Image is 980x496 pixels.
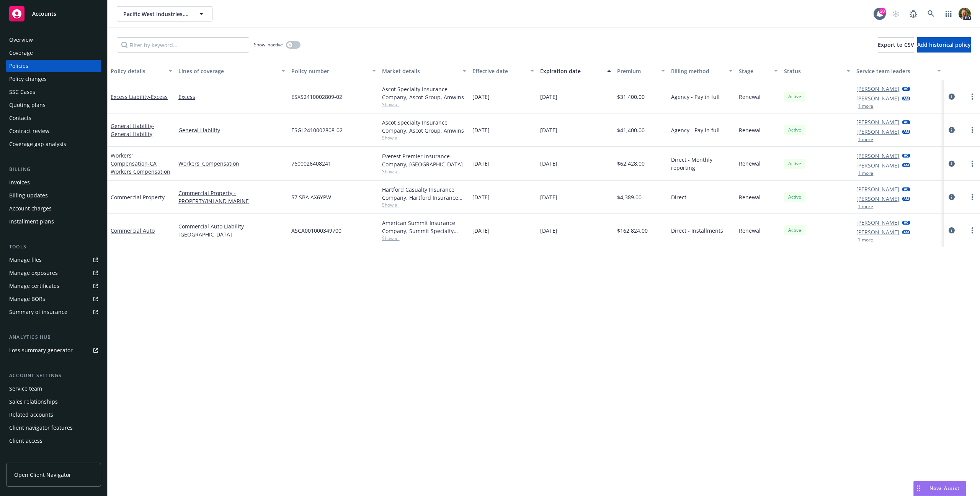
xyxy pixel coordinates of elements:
[111,93,168,100] a: Excess Liability
[9,306,67,318] div: Summary of insurance
[6,372,101,379] div: Account settings
[617,193,642,201] span: $4,389.00
[858,171,873,176] button: 1 more
[540,159,557,168] span: [DATE]
[9,125,49,137] div: Contract review
[671,156,733,172] span: Direct - Monthly reporting
[9,344,73,356] div: Loss summary generator
[947,192,956,202] a: circleInformation
[856,152,899,160] a: [PERSON_NAME]
[111,67,164,75] div: Policy details
[117,6,212,21] button: Pacific West Industries, Inc.
[968,125,977,135] a: more
[878,37,914,53] button: Export to CSV
[959,8,971,20] img: photo
[178,222,285,238] a: Commercial Auto Liability - [GEOGRAPHIC_DATA]
[254,41,283,48] span: Show inactive
[787,227,802,234] span: Active
[736,62,781,80] button: Stage
[9,86,35,98] div: SSC Cases
[947,125,956,135] a: circleInformation
[739,67,769,75] div: Stage
[914,481,923,496] div: Drag to move
[540,93,557,101] span: [DATE]
[6,34,101,46] a: Overview
[9,435,42,447] div: Client access
[6,243,101,251] div: Tools
[6,267,101,279] span: Manage exposures
[923,6,939,21] a: Search
[888,6,903,21] a: Start snowing
[617,93,645,101] span: $31,400.00
[117,37,249,53] input: Filter by keyword...
[784,67,842,75] div: Status
[917,41,971,48] span: Add historical policy
[6,125,101,137] a: Contract review
[858,238,873,242] button: 1 more
[382,186,466,202] div: Hartford Casualty Insurance Company, Hartford Insurance Group
[9,215,54,228] div: Installment plans
[9,189,48,202] div: Billing updates
[787,93,802,100] span: Active
[540,67,603,75] div: Expiration date
[6,60,101,72] a: Policies
[6,176,101,189] a: Invoices
[9,409,53,421] div: Related accounts
[856,67,932,75] div: Service team leaders
[617,67,657,75] div: Premium
[929,485,960,491] span: Nova Assist
[617,159,645,168] span: $62,428.00
[787,160,802,167] span: Active
[178,67,277,75] div: Lines of coverage
[671,126,720,134] span: Agency - Pay in full
[856,195,899,203] a: [PERSON_NAME]
[856,161,899,169] a: [PERSON_NAME]
[853,62,944,80] button: Service team leaders
[472,159,490,168] span: [DATE]
[968,226,977,235] a: more
[175,62,288,80] button: Lines of coverage
[6,189,101,202] a: Billing updates
[617,227,648,235] span: $162,824.00
[291,227,341,235] span: ASCA001000349700
[32,11,56,17] span: Accounts
[540,193,557,201] span: [DATE]
[856,228,899,236] a: [PERSON_NAME]
[291,159,331,168] span: 7600026408241
[9,176,30,189] div: Invoices
[291,193,331,201] span: 57 SBA AX6YPW
[787,126,802,133] span: Active
[9,383,42,395] div: Service team
[739,126,761,134] span: Renewal
[178,126,285,134] a: General Liability
[614,62,668,80] button: Premium
[617,126,645,134] span: $41,400.00
[671,67,724,75] div: Billing method
[968,192,977,202] a: more
[6,344,101,356] a: Loss summary generator
[6,138,101,150] a: Coverage gap analysis
[9,396,58,408] div: Sales relationships
[6,99,101,111] a: Quoting plans
[382,152,466,168] div: Everest Premier Insurance Company, [GEOGRAPHIC_DATA]
[472,227,490,235] span: [DATE]
[968,159,977,168] a: more
[947,92,956,101] a: circleInformation
[856,118,899,126] a: [PERSON_NAME]
[6,254,101,266] a: Manage files
[917,37,971,53] button: Add historical policy
[6,3,101,25] a: Accounts
[9,138,66,150] div: Coverage gap analysis
[6,422,101,434] a: Client navigator features
[6,306,101,318] a: Summary of insurance
[739,193,761,201] span: Renewal
[739,227,761,235] span: Renewal
[9,47,33,59] div: Coverage
[9,254,42,266] div: Manage files
[781,62,853,80] button: Status
[123,10,189,18] span: Pacific West Industries, Inc.
[6,112,101,124] a: Contacts
[291,126,343,134] span: ESGL2410002808-02
[6,166,101,173] div: Billing
[382,101,466,108] span: Show all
